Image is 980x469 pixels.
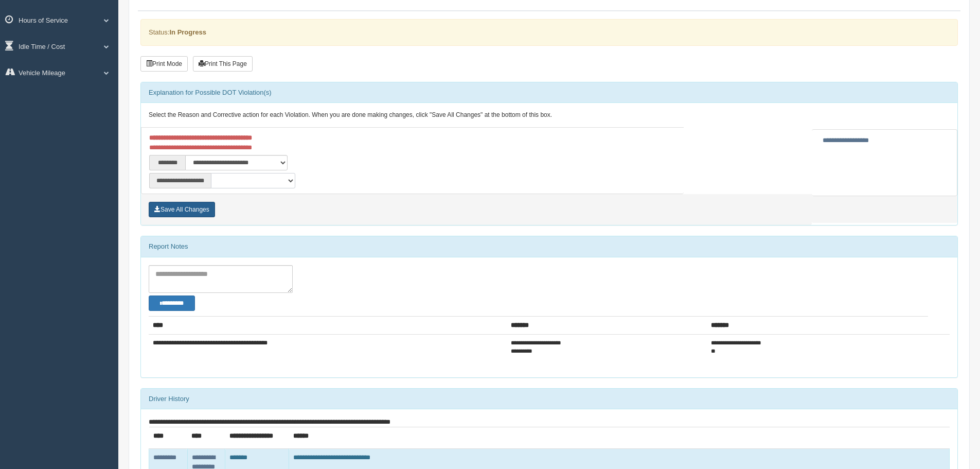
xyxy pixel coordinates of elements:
[141,236,957,257] div: Report Notes
[141,103,957,128] div: Select the Reason and Corrective action for each Violation. When you are done making changes, cli...
[149,202,215,217] button: Save
[149,296,195,311] button: Change Filter Options
[141,389,957,409] div: Driver History
[140,56,188,72] button: Print Mode
[141,82,957,103] div: Explanation for Possible DOT Violation(s)
[140,19,958,45] div: Status:
[193,56,253,72] button: Print This Page
[169,28,206,36] strong: In Progress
